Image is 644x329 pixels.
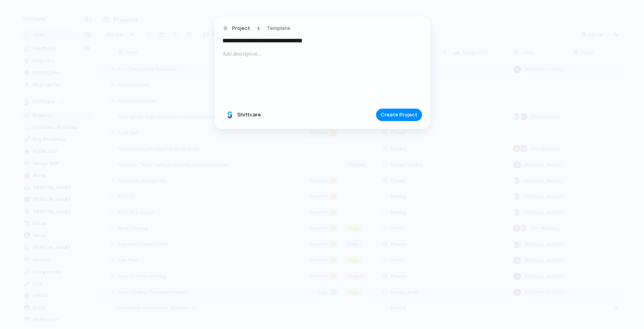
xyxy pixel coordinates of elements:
[381,111,417,119] span: Create Project
[220,23,252,34] button: Project
[232,25,250,32] span: Project
[237,111,261,119] span: Shiftcare
[262,23,295,34] button: Template
[376,108,422,121] button: Create Project
[267,25,290,32] span: Template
